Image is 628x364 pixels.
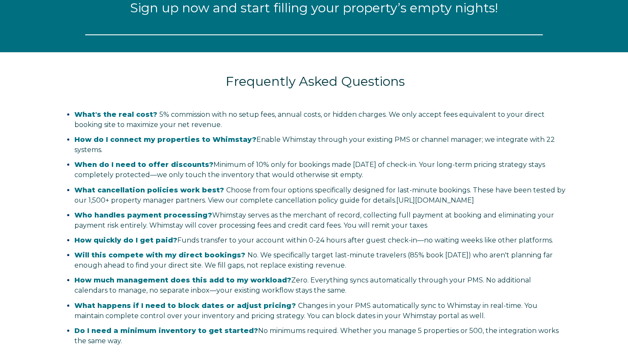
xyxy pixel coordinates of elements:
[74,236,177,244] strong: How quickly do I get paid?
[74,161,545,179] span: only for bookings made [DATE] of check-in. Your long-term pricing strategy stays completely prote...
[74,211,554,229] span: Whimstay serves as the merchant of record, collecting full payment at booking and eliminating you...
[74,276,291,284] strong: How much management does this add to my workload?
[74,302,537,320] span: Changes in your PMS automatically sync to Whimstay in real-time. You maintain complete control ov...
[74,186,224,194] span: What cancellation policies work best?
[74,110,157,119] span: What's the real cost?
[74,327,559,345] span: No minimums required. Whether you manage 5 properties or 500, the integration works the same way.
[74,302,296,310] span: What happens if I need to block dates or adjust pricing?
[74,251,245,259] span: Will this compete with my direct bookings?
[74,327,258,335] strong: Do I need a minimum inventory to get started?
[74,236,553,244] span: Funds transfer to your account within 0-24 hours after guest check-in—no waiting weeks like other...
[74,276,531,294] span: Zero. Everything syncs automatically through your PMS. No additional calendars to manage, no sepa...
[396,196,474,204] a: Vínculo https://salespage.whimstay.com/cancellation-policy-options
[74,110,545,129] span: 5% commission with no setup fees, annual costs, or hidden charges. We only accept fees equivalent...
[74,211,212,219] strong: Who handles payment processing?
[74,186,565,204] span: Choose from four options specifically designed for last-minute bookings. These have been tested b...
[74,161,213,169] strong: When do I need to offer discounts?
[213,161,269,169] span: Minimum of 10%
[74,135,256,144] strong: How do I connect my properties to Whimstay?
[226,73,405,89] span: Frequently Asked Questions
[74,135,555,154] span: Enable Whimstay through your existing PMS or channel manager; we integrate with 22 systems.
[74,251,553,269] span: No. We specifically target last-minute travelers (85% book [DATE]) who aren't planning far enough...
